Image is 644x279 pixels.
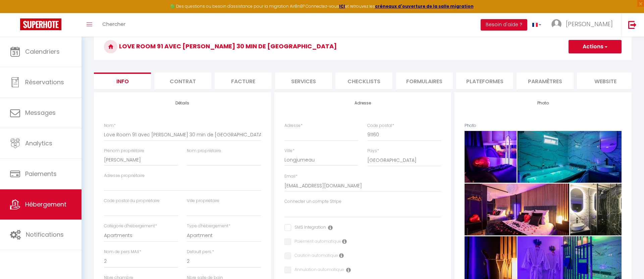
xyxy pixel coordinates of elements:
[628,20,637,29] img: logout
[25,139,52,147] span: Analytics
[284,123,303,129] label: Adresse
[375,3,474,9] a: créneaux d'ouverture de la salle migration
[104,148,144,154] label: Prénom propriétaire
[26,230,64,239] span: Notifications
[396,73,453,89] li: Formulaires
[215,73,272,89] li: Facture
[284,148,294,154] label: Ville
[291,238,341,246] label: Paiement automatique
[465,101,622,105] h4: Photo
[25,200,66,208] span: Hébergement
[187,249,214,255] label: Default pers.
[187,148,221,154] label: Nom propriétaire
[104,101,261,105] h4: Détails
[104,198,160,204] label: Code postal du propriétaire
[25,108,56,117] span: Messages
[367,123,394,129] label: Code postal
[569,40,622,53] button: Actions
[367,148,379,154] label: Pays
[284,198,341,205] label: Connecter un compte Stripe
[104,123,116,129] label: Nom
[546,13,621,37] a: ... [PERSON_NAME]
[465,123,476,129] label: Photo
[566,20,613,28] span: [PERSON_NAME]
[577,73,634,89] li: website
[94,33,632,60] h3: Love Room 91 avec [PERSON_NAME] 30 min de [GEOGRAPHIC_DATA]
[25,78,64,86] span: Réservations
[154,73,211,89] li: Contrat
[615,249,639,274] iframe: Chat
[517,73,574,89] li: Paramètres
[275,73,332,89] li: Services
[5,3,25,23] button: Ouvrir le widget de chat LiveChat
[335,73,392,89] li: Checklists
[20,18,61,30] img: Super Booking
[481,19,527,31] button: Besoin d'aide ?
[97,13,130,37] a: Chercher
[551,19,561,29] img: ...
[339,3,345,9] a: ICI
[102,20,125,28] span: Chercher
[104,249,141,255] label: Nom de pers MAX
[25,170,57,178] span: Paiements
[104,223,157,229] label: Catégorie d'hébergement
[187,198,219,204] label: Ville propriétaire
[291,252,338,260] label: Caution automatique
[94,73,151,89] li: Info
[187,223,230,229] label: Type d'hébergement
[104,173,145,179] label: Adresse propriétaire
[25,47,60,56] span: Calendriers
[284,173,298,180] label: Email
[284,101,441,105] h4: Adresse
[456,73,513,89] li: Plateformes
